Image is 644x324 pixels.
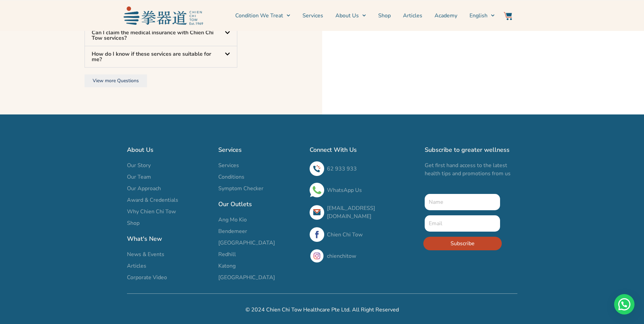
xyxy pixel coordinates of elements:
[470,7,495,24] a: English
[127,250,164,258] span: News & Events
[85,74,147,87] a: View more Questions
[218,199,303,209] h2: Our Outlets
[218,262,236,270] span: Katong
[127,219,211,227] a: Shop
[93,78,139,83] span: View more Questions
[127,208,176,216] span: Why Chien Chi Tow
[218,173,303,181] a: Conditions
[218,161,239,169] span: Services
[206,7,495,24] nav: Menu
[127,145,211,155] h2: About Us
[218,262,303,270] a: Katong
[450,239,475,248] span: Subscribe
[327,252,356,260] a: chienchitow
[470,12,487,20] span: English
[127,219,140,227] span: Shop
[310,145,418,155] h2: Connect With Us
[425,145,517,155] h2: Subscribe to greater wellness
[127,173,211,181] a: Our Team
[92,50,211,63] a: How do I know if these services are suitable for me?
[235,7,290,24] a: Condition We Treat
[435,7,457,24] a: Academy
[127,273,211,282] a: Corporate Video
[127,161,211,169] a: Our Story
[127,184,161,193] span: Our Approach
[218,184,263,193] span: Symptom Checker
[85,25,237,46] div: Can I claim the medical insurance with Chien Chi Tow services?
[327,186,362,194] a: WhatsApp Us
[218,227,303,235] a: Bendemeer
[327,165,357,173] a: 62 933 933
[127,196,178,204] span: Award & Credentials
[218,227,247,235] span: Bendemeer
[127,262,211,270] a: Articles
[127,250,211,258] a: News & Events
[85,46,237,67] div: How do I know if these services are suitable for me?
[425,161,517,178] p: Get first hand access to the latest health tips and promotions from us
[327,231,363,238] a: Chien Chi Tow
[127,273,167,282] span: Corporate Video
[127,173,151,181] span: Our Team
[218,173,244,181] span: Conditions
[504,12,512,20] img: Website Icon-03
[327,204,375,220] a: [EMAIL_ADDRESS][DOMAIN_NAME]
[127,196,211,204] a: Award & Credentials
[218,250,303,258] a: Redhill
[425,194,500,210] input: Name
[92,29,214,42] a: Can I claim the medical insurance with Chien Chi Tow services?
[335,7,366,24] a: About Us
[218,239,275,247] span: [GEOGRAPHIC_DATA]
[423,237,502,250] button: Subscribe
[378,7,391,24] a: Shop
[218,184,303,193] a: Symptom Checker
[218,216,247,224] span: Ang Mo Kio
[218,216,303,224] a: Ang Mo Kio
[127,306,517,314] h2: © 2024 Chien Chi Tow Healthcare Pte Ltd. All Right Reserved
[403,7,422,24] a: Articles
[218,161,303,169] a: Services
[127,208,211,216] a: Why Chien Chi Tow
[218,273,303,282] a: [GEOGRAPHIC_DATA]
[218,273,275,282] span: [GEOGRAPHIC_DATA]
[127,184,211,193] a: Our Approach
[127,234,211,244] h2: What's New
[425,215,500,232] input: Email
[302,7,323,24] a: Services
[127,262,146,270] span: Articles
[425,194,500,255] form: New Form
[127,161,151,169] span: Our Story
[218,250,236,258] span: Redhill
[218,145,303,155] h2: Services
[218,239,303,247] a: [GEOGRAPHIC_DATA]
